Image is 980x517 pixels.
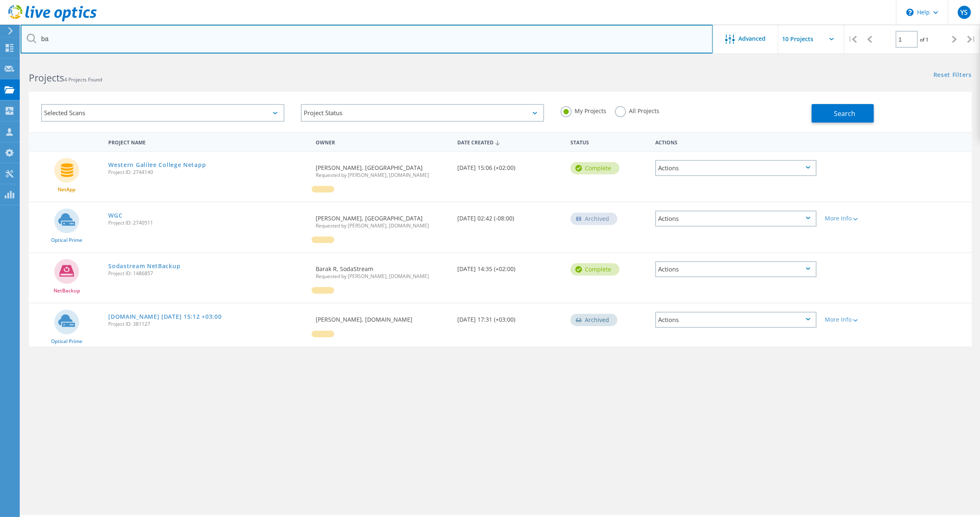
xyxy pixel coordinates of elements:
div: Selected Scans [41,104,284,122]
div: Actions [655,160,817,176]
span: Optical Prime [51,238,82,243]
div: [PERSON_NAME], [GEOGRAPHIC_DATA] [312,152,453,186]
div: Actions [651,134,821,149]
div: [DATE] 17:31 (+03:00) [453,304,566,331]
div: [DATE] 15:06 (+02:00) [453,152,566,179]
div: Archived [570,213,617,225]
span: 4 Projects Found [64,76,102,83]
div: More Info [825,317,892,322]
span: Requested by [PERSON_NAME], [DOMAIN_NAME] [316,274,449,279]
svg: \n [906,9,914,16]
a: [DOMAIN_NAME] [DATE] 15:12 +03:00 [108,314,221,320]
div: Actions [655,312,817,328]
div: Actions [655,211,817,227]
div: Date Created [453,134,566,150]
a: Sodastream NetBackup [108,263,180,269]
span: NetApp [58,187,75,192]
span: Project ID: 2744140 [108,170,307,175]
div: Project Name [104,134,312,149]
span: Requested by [PERSON_NAME], [DOMAIN_NAME] [316,173,449,178]
a: Western Galilee College Netapp [108,162,206,168]
div: Status [566,134,651,149]
input: Search projects by name, owner, ID, company, etc [21,25,713,53]
div: | [844,25,861,54]
div: [PERSON_NAME], [DOMAIN_NAME] [312,304,453,331]
div: More Info [825,216,892,221]
div: Actions [655,261,817,277]
div: Barak R, SodaStream [312,253,453,287]
label: My Projects [561,106,607,114]
div: Project Status [301,104,544,122]
span: Requested by [PERSON_NAME], [DOMAIN_NAME] [316,223,449,228]
span: Advanced [739,36,766,42]
div: [DATE] 02:42 (-08:00) [453,202,566,230]
span: Project ID: 2740511 [108,220,307,225]
div: Archived [570,314,617,326]
a: Live Optics Dashboard [8,17,97,23]
div: [PERSON_NAME], [GEOGRAPHIC_DATA] [312,202,453,236]
span: of 1 [920,36,929,43]
span: Project ID: 381127 [108,322,307,327]
b: Projects [29,71,64,84]
a: WGC [108,213,122,218]
label: All Projects [615,106,660,114]
span: Project ID: 1486857 [108,271,307,276]
button: Search [812,104,874,123]
div: Complete [570,263,619,276]
div: Complete [570,162,619,174]
span: NetBackup [54,288,80,293]
div: [DATE] 14:35 (+02:00) [453,253,566,280]
span: Search [834,109,855,118]
a: Reset Filters [933,72,972,79]
span: YS [960,9,968,16]
span: Optical Prime [51,339,82,344]
div: Owner [312,134,453,149]
div: | [963,25,980,54]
